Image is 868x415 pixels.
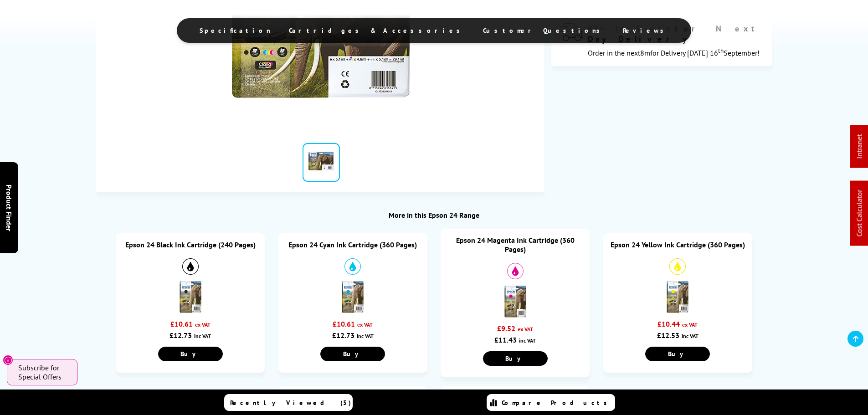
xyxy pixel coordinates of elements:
span: inc VAT [194,333,211,339]
span: inc VAT [357,333,374,339]
img: Magenta [507,263,524,279]
span: Buy [343,350,363,358]
span: Cartridges & Accessories [289,26,465,35]
a: Epson 24 Magenta Ink Cartridge (360 Pages) [456,236,575,254]
span: Compare Products [502,399,612,407]
span: Product Finder [5,184,14,231]
span: Subscribe for Special Offers [18,363,68,381]
span: ex VAT [195,321,211,328]
span: 8m [640,48,650,57]
img: Yellow [669,258,686,275]
span: Order in the next for Delivery [DATE] 16 September! [588,48,760,57]
span: Customer Questions [483,26,605,35]
span: ex VAT [518,326,533,333]
div: £10.61 [285,319,421,328]
a: Cost Calculator [855,190,864,237]
button: Close [3,355,13,365]
span: Reviews [623,26,668,35]
span: inc VAT [519,337,536,344]
img: Epson 24 Yellow Ink Cartridge (360 Pages) [662,281,693,313]
sup: th [718,46,724,55]
span: Buy [505,354,525,363]
a: Intranet [855,134,864,159]
a: Epson 24 Cyan Ink Cartridge (360 Pages) [288,240,417,249]
span: ex VAT [357,321,373,328]
div: £12.73 [123,331,258,340]
span: Recently Viewed (5) [230,399,351,407]
a: More in this Epson 24 Range [389,210,479,220]
div: £10.44 [610,319,745,328]
a: Compare Products [487,394,615,411]
span: Buy [668,350,688,358]
div: £11.43 [447,335,583,344]
span: Specification [200,26,271,35]
img: Epson 24 Cyan Ink Cartridge (360 Pages) [337,281,369,313]
img: Cyan [344,258,361,275]
span: Buy [180,350,200,358]
span: ex VAT [682,321,698,328]
div: £12.73 [285,331,421,340]
img: Epson 24 Magenta Ink Cartridge (360 Pages) [499,286,531,318]
div: £9.52 [447,324,583,333]
div: £12.53 [610,331,745,340]
span: inc VAT [682,333,699,339]
img: Epson 24 Black Ink Cartridge (240 Pages) [175,281,206,313]
img: Black [182,258,199,275]
div: modal_delivery [560,23,763,57]
a: Epson 24 Black Ink Cartridge (240 Pages) [125,240,256,249]
div: £10.61 [123,319,258,328]
a: Epson 24 Yellow Ink Cartridge (360 Pages) [611,240,745,249]
a: Recently Viewed (5) [224,394,353,411]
